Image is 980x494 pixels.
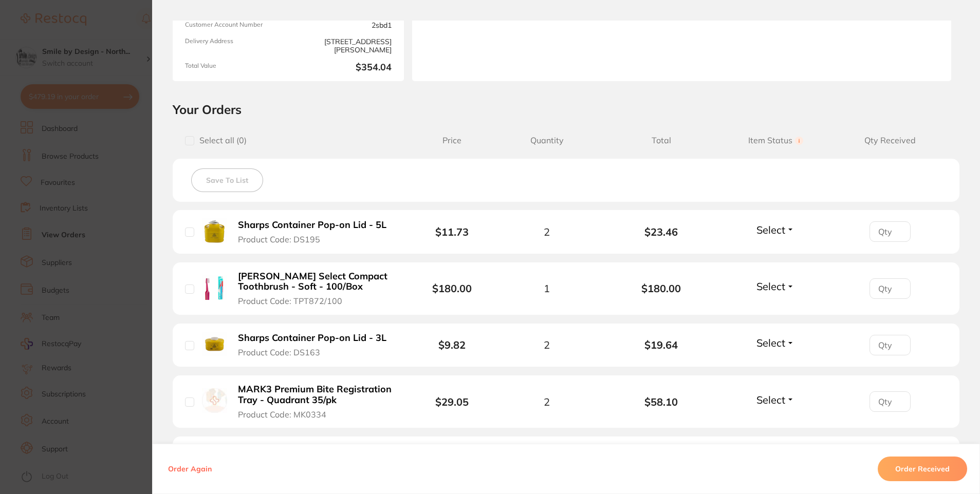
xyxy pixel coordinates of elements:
button: Select [753,393,798,406]
input: Qty [870,391,911,412]
button: Save To List [191,168,263,192]
b: [PERSON_NAME] Select Compact Toothbrush - Soft - 100/Box [238,271,395,292]
button: MARK3 Premium Bite Registration Tray - Quadrant 35/pk Product Code: MK0334 [235,384,398,420]
span: Qty Received [833,136,947,145]
button: Sharps Container Pop-on Lid - 3L Product Code: DS163 [235,332,397,357]
b: $354.04 [292,62,392,73]
b: $19.64 [604,339,718,351]
b: $180.00 [604,282,718,294]
b: $9.82 [438,338,466,351]
span: Product Code: DS163 [238,348,320,357]
button: [PERSON_NAME] Select Compact Toothbrush - Soft - 100/Box Product Code: TPT872/100 [235,271,398,307]
button: Sharps Container Pop-on Lid - 5L Product Code: DS195 [235,219,397,244]
b: $180.00 [432,282,472,295]
span: Product Code: DS195 [238,235,320,244]
span: Product Code: TPT872/100 [238,296,342,306]
span: Select [756,223,785,236]
img: Sharps Container Pop-on Lid - 5L [202,218,227,243]
b: $23.46 [604,226,718,238]
span: 2 [544,339,550,351]
span: Total [604,136,718,145]
span: Select all ( 0 ) [194,136,247,145]
span: [STREET_ADDRESS][PERSON_NAME] [292,37,392,54]
span: Select [756,280,785,293]
button: Select [753,336,798,349]
img: TePe Select Compact Toothbrush - Soft - 100/Box [202,275,227,300]
img: Sharps Container Pop-on Lid - 3L [202,332,227,357]
h2: Your Orders [173,102,959,117]
span: 2 [544,396,550,408]
span: 2 [544,226,550,238]
button: Select [753,280,798,293]
span: Quantity [490,136,604,145]
b: MARK3 Premium Bite Registration Tray - Quadrant 35/pk [238,384,395,405]
span: 1 [544,282,550,294]
b: $58.10 [604,396,718,408]
span: Select [756,336,785,349]
img: MARK3 Premium Bite Registration Tray - Quadrant 35/pk [202,388,227,413]
b: $29.05 [435,395,469,408]
span: Select [756,393,785,406]
input: Qty [870,335,911,355]
b: Sharps Container Pop-on Lid - 5L [238,220,386,231]
span: Customer Account Number [185,21,284,29]
button: Select [753,223,798,236]
b: $11.73 [435,225,469,238]
button: Order Again [165,464,215,473]
span: Total Value [185,62,284,73]
span: Product Code: MK0334 [238,410,326,419]
span: Price [414,136,490,145]
input: Qty [870,221,911,242]
span: 2sbd1 [292,21,392,29]
span: Delivery Address [185,37,284,54]
button: Order Received [878,457,967,481]
b: Sharps Container Pop-on Lid - 3L [238,333,386,344]
span: Item Status [718,136,833,145]
input: Qty [870,278,911,299]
